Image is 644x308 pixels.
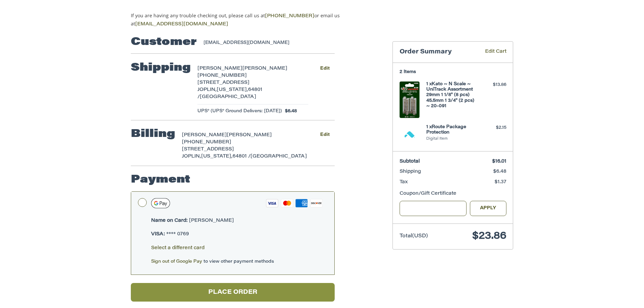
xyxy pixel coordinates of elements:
[400,169,421,174] span: Shipping
[400,69,506,75] h3: 2 Items
[151,259,202,264] a: Sign out of Google Pay
[227,133,272,138] span: [PERSON_NAME]
[151,198,170,208] img: Google Pay icon
[131,61,191,75] h2: Shipping
[197,66,242,71] span: [PERSON_NAME]
[282,108,297,115] span: $6.48
[151,232,165,237] strong: VISA:
[400,159,420,164] span: Subtotal
[182,133,227,138] span: [PERSON_NAME]
[197,88,217,92] span: JOPLIN,
[470,201,506,216] button: Apply
[182,154,201,159] span: JOPLIN,
[135,22,228,27] a: [EMAIL_ADDRESS][DOMAIN_NAME]
[475,48,506,56] a: Edit Cart
[315,130,335,140] button: Edit
[265,14,314,19] a: [PHONE_NUMBER]
[493,169,506,174] span: $6.48
[197,108,282,115] span: UPS® (UPS® Ground Delivers: [DATE])
[197,73,247,78] span: [PHONE_NUMBER]
[472,231,506,241] span: $23.86
[242,66,287,71] span: [PERSON_NAME]
[131,35,197,49] h2: Customer
[400,190,506,197] div: Coupon/Gift Certificate
[233,154,251,159] span: 64801 /
[201,154,233,159] span: [US_STATE],
[151,217,325,224] p: [PERSON_NAME]
[315,64,335,73] button: Edit
[480,81,506,88] div: $13.86
[426,81,478,109] h4: 1 x Kato ~ N Scale ~ UniTrack Assortment 29mm 1 1/8" (8 pcs) 45.5mm 1 3/4" (2 pcs) ~ 20-091
[131,12,361,28] p: If you are having any trouble checking out, please call us at or email us at
[151,218,188,223] strong: Name on Card :
[151,258,325,271] div: to view other payment methods
[200,95,256,99] span: [GEOGRAPHIC_DATA]
[197,80,249,85] span: [STREET_ADDRESS]
[492,159,506,164] span: $16.01
[426,124,478,136] h4: 1 x Route Package Protection
[151,246,205,251] a: Select a different card
[400,201,467,216] input: Gift Certificate or Coupon Code
[131,173,190,187] h2: Payment
[217,88,248,92] span: [US_STATE],
[251,154,307,159] span: [GEOGRAPHIC_DATA]
[426,136,478,142] li: Digital Item
[400,180,408,185] span: Tax
[131,127,175,141] h2: Billing
[131,283,335,302] button: Place Order
[400,234,428,239] span: Total (USD)
[182,140,231,145] span: [PHONE_NUMBER]
[400,48,475,56] h3: Order Summary
[204,40,328,46] div: [EMAIL_ADDRESS][DOMAIN_NAME]
[182,147,234,152] span: [STREET_ADDRESS]
[495,180,506,185] span: $1.37
[480,124,506,131] div: $2.15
